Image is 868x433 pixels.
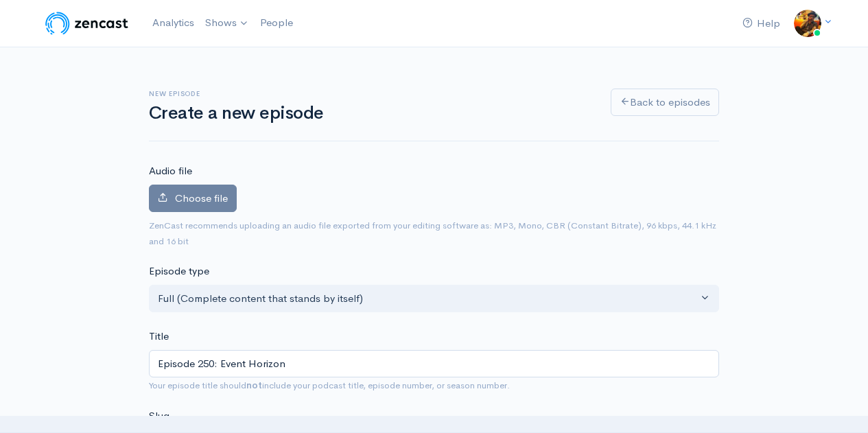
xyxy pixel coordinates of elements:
img: ... [794,10,821,37]
a: Help [737,9,786,38]
span: Choose file [175,191,228,204]
a: Back to episodes [611,89,719,117]
img: ZenCast Logo [43,10,130,37]
h6: New episode [149,90,594,97]
div: Full (Complete content that stands by itself) [158,291,698,307]
strong: not [246,379,262,391]
label: Audio file [149,163,192,179]
a: People [255,8,298,38]
label: Episode type [149,264,209,279]
a: Shows [200,8,255,38]
label: Slug [149,408,169,424]
input: What is the episode's title? [149,350,719,378]
small: ZenCast recommends uploading an audio file exported from your editing software as: MP3, Mono, CBR... [149,220,716,247]
h1: Create a new episode [149,104,594,124]
small: Your episode title should include your podcast title, episode number, or season number. [149,379,510,391]
button: Full (Complete content that stands by itself) [149,285,719,313]
label: Title [149,329,169,344]
a: Analytics [147,8,200,38]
